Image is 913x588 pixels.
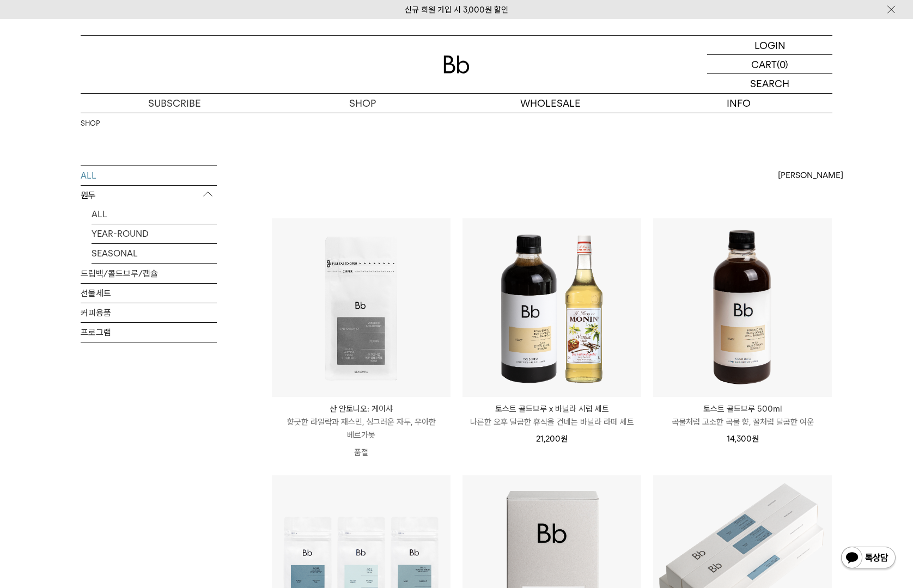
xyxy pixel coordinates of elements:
a: ALL [92,205,217,224]
p: INFO [644,94,832,113]
span: 21,200 [536,434,568,444]
p: 원두 [81,186,217,205]
a: 선물세트 [81,284,217,303]
p: 산 안토니오: 게이샤 [272,402,451,415]
p: LOGIN [754,36,786,54]
a: SUBSCRIBE [81,94,269,113]
a: 토스트 콜드브루 500ml 곡물처럼 고소한 곡물 향, 꿀처럼 달콤한 여운 [653,402,832,428]
p: 토스트 콜드브루 500ml [653,402,832,415]
p: 나른한 오후 달콤한 휴식을 건네는 바닐라 라떼 세트 [462,415,641,428]
span: 원 [561,434,568,444]
p: 향긋한 라일락과 재스민, 싱그러운 자두, 우아한 베르가못 [272,415,451,442]
img: 토스트 콜드브루 500ml [653,218,832,397]
p: WHOLESALE [456,94,644,113]
a: SHOP [81,118,100,129]
p: SEARCH [750,74,789,93]
a: 커피용품 [81,303,217,322]
p: 곡물처럼 고소한 곡물 향, 꿀처럼 달콤한 여운 [653,415,832,428]
img: 로고 [443,56,470,73]
a: LOGIN [707,36,832,55]
span: [PERSON_NAME] [778,169,843,182]
img: 토스트 콜드브루 x 바닐라 시럽 세트 [462,218,641,397]
p: CART [751,55,777,73]
span: 14,300 [727,434,759,444]
p: 토스트 콜드브루 x 바닐라 시럽 세트 [462,402,641,415]
p: (0) [777,55,788,73]
img: 카카오톡 채널 1:1 채팅 버튼 [840,546,897,572]
a: CART (0) [707,55,832,74]
a: 산 안토니오: 게이샤 향긋한 라일락과 재스민, 싱그러운 자두, 우아한 베르가못 [272,402,451,442]
a: YEAR-ROUND [92,224,217,243]
span: 원 [752,434,759,444]
a: SEASONAL [92,244,217,263]
a: 드립백/콜드브루/캡슐 [81,264,217,283]
a: SHOP [269,94,456,113]
a: 토스트 콜드브루 x 바닐라 시럽 세트 나른한 오후 달콤한 휴식을 건네는 바닐라 라떼 세트 [462,402,641,428]
a: 프로그램 [81,323,217,342]
a: ALL [81,166,217,185]
a: 신규 회원 가입 시 3,000원 할인 [405,5,508,15]
p: 품절 [272,442,451,463]
img: 산 안토니오: 게이샤 [272,218,451,397]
